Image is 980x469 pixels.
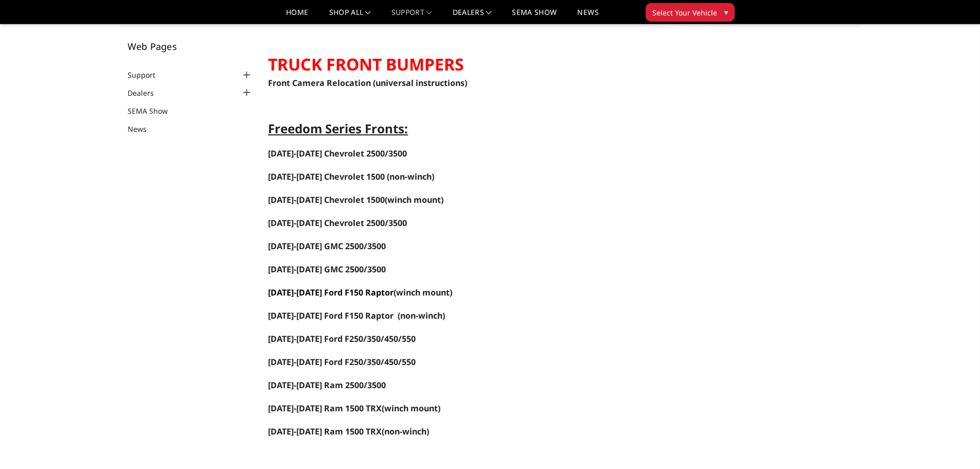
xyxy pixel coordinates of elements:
span: [DATE]-[DATE] Chevrolet 1500 [268,171,385,182]
span: ▾ [724,7,728,18]
span: (winch mount) [268,194,443,205]
iframe: Chat Widget [929,420,980,469]
span: Freedom Series Fronts: [268,120,408,137]
a: [DATE]-[DATE] Chevrolet 1500 [268,194,385,205]
span: (non-winch) [398,310,445,321]
span: [DATE]-[DATE] Ram 1500 TRX [268,403,382,414]
a: [DATE]-[DATE] Ram 1500 TRX [268,426,382,437]
a: News [128,124,159,134]
a: Dealers [453,9,492,24]
a: SEMA Show [512,9,557,24]
a: News [577,9,598,24]
span: [DATE]-[DATE] Ford F250/350/450/550 [268,356,416,368]
a: SEMA Show [128,106,181,116]
a: [DATE]-[DATE] Ford F150 Raptor [268,287,394,298]
span: Select Your Vehicle [652,7,717,18]
span: [DATE]-[DATE] GMC 2500/3500 [268,264,386,275]
a: [DATE]-[DATE] Chevrolet 2500/3500 [268,218,407,228]
a: [DATE]-[DATE] Chevrolet 1500 [268,172,385,182]
strong: TRUCK FRONT BUMPERS [268,53,464,75]
a: Home [286,9,308,24]
a: [DATE]-[DATE] Ram 2500/3500 [268,379,386,391]
span: (non-winch) [268,426,429,437]
a: [DATE]-[DATE] Chevrolet 2500/3500 [268,148,407,159]
a: Support [128,70,168,80]
span: (winch mount) [268,287,452,298]
a: [DATE]-[DATE] GMC 2500/3500 [268,240,386,252]
a: [DATE]-[DATE] GMC 2500/3500 [268,265,386,274]
span: [DATE]-[DATE] Ford F150 Raptor [268,310,394,321]
a: Dealers [128,88,167,98]
span: [DATE]-[DATE] Chevrolet 2500/3500 [268,217,407,229]
h5: Web Pages [128,42,253,51]
a: Support [391,9,432,24]
button: Select Your Vehicle [646,3,735,22]
a: [DATE]-[DATE] Ford F250/350/450/550 [268,357,416,367]
a: [DATE]-[DATE] Ford F150 Raptor [268,311,394,321]
a: [DATE]-[DATE] Ram 1500 TRX [268,404,382,413]
span: (non-winch) [387,171,434,182]
a: [DATE]-[DATE] Ford F250/350/450/550 [268,333,416,344]
a: Front Camera Relocation (universal instructions) [268,77,467,89]
span: (winch mount) [382,403,440,414]
a: shop all [329,9,371,24]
